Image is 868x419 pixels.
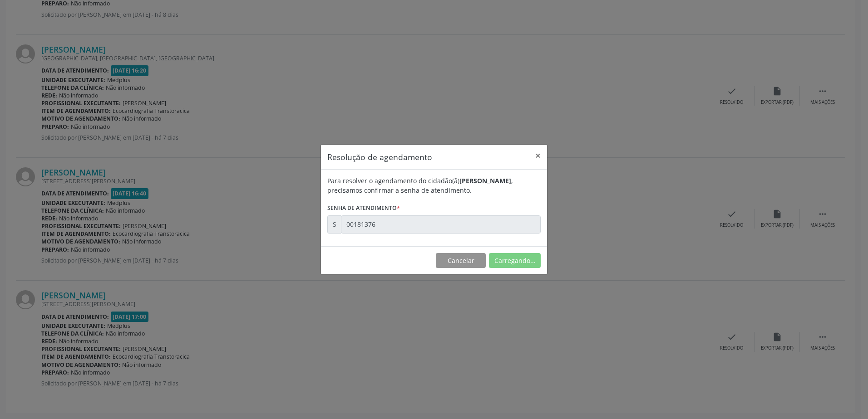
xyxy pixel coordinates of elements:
h5: Resolução de agendamento [327,151,432,163]
div: S [327,215,341,234]
b: [PERSON_NAME] [459,176,511,185]
button: Cancelar [436,253,486,268]
div: Para resolver o agendamento do cidadão(ã) , precisamos confirmar a senha de atendimento. [327,176,541,195]
button: Close [529,145,547,167]
button: Carregando... [489,253,541,268]
label: Senha de atendimento [327,201,400,215]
